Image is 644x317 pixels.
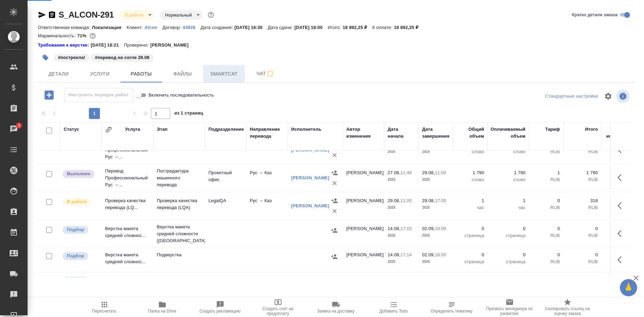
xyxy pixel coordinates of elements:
[174,109,203,119] span: из 1 страниц
[422,176,450,183] p: 2025
[183,24,201,30] a: 44928
[205,166,246,190] td: Проектный офис
[38,11,46,19] button: Скопировать ссылку для ЯМессенджера
[457,197,484,204] p: 1
[491,169,525,176] p: 1 790
[572,11,617,18] span: Кратко детали заказа
[388,126,415,140] div: Дата начала
[125,126,140,133] div: Услуга
[388,176,415,183] p: 2025
[145,24,163,30] a: Alcon
[457,204,484,211] p: час
[532,176,560,183] p: RUB
[62,197,98,207] div: Исполнитель выполняет работу
[13,122,24,129] span: 3
[145,25,163,30] p: Alcon
[126,25,144,30] p: Клиент:
[491,258,525,265] p: страница
[343,222,384,246] td: [PERSON_NAME]
[206,10,215,19] button: Доп статусы указывают на важность/срочность заказа
[38,42,91,49] a: Требования к верстке:
[388,277,400,282] p: 14.08,
[388,148,415,155] p: 2025
[62,251,98,261] div: Можно подбирать исполнителей
[422,198,435,203] p: 29.08,
[491,197,525,204] p: 1
[67,226,84,233] p: Подбор
[532,251,560,258] p: 0
[567,251,598,258] p: 0
[532,204,560,211] p: RUB
[77,33,88,38] p: 71%
[422,232,450,239] p: 2025
[400,198,412,203] p: 11:00
[90,54,154,60] span: перевод на согле 29.08
[163,12,194,18] button: Нормальный
[422,258,450,265] p: 2025
[38,50,53,65] button: Добавить тэг
[388,170,400,175] p: 27.08,
[102,222,153,246] td: Верстка макета средней сложнос...
[457,258,484,265] p: страница
[234,25,268,30] p: [DATE] 16:30
[102,194,153,218] td: Проверка качества перевода (LQ...
[616,90,631,103] span: Посмотреть информацию
[246,194,288,218] td: Рус → Каз
[532,258,560,265] p: RUB
[532,148,560,155] p: RUB
[600,88,616,105] span: Настроить таблицу
[400,277,412,282] p: 17:15
[435,277,446,282] p: 18:00
[38,42,91,49] div: Нажми, чтобы открыть папку с инструкцией
[62,169,98,179] div: Исполнитель завершил работу
[394,25,423,30] p: 18 892,25 ₽
[208,126,244,133] div: Подразделение
[329,276,339,286] button: Назначить
[400,170,412,175] p: 11:48
[491,225,525,232] p: 0
[491,232,525,239] p: страница
[623,280,634,295] span: 🙏
[457,176,484,183] p: слово
[567,276,598,283] p: 0
[105,126,112,133] button: Сгруппировать
[102,248,153,272] td: Верстка макета средней сложнос...
[457,251,484,258] p: 0
[150,42,194,49] p: [PERSON_NAME]
[567,232,598,239] p: RUB
[567,176,598,183] p: RUB
[343,273,384,297] td: [PERSON_NAME]
[435,226,446,231] p: 18:00
[62,276,98,285] div: Можно подбирать исполнителей
[124,42,151,49] p: Проверено:
[457,225,484,232] p: 0
[329,196,340,206] button: Назначить
[491,148,525,155] p: слово
[532,225,560,232] p: 0
[183,25,201,30] p: 44928
[157,168,202,188] p: Постредактура машинного перевода
[545,126,560,133] div: Тариф
[422,226,435,231] p: 02.09,
[157,126,167,133] div: Этап
[435,252,446,257] p: 18:00
[605,126,636,147] div: Прогресс исполнителя в SC
[435,170,446,175] p: 11:00
[40,88,59,102] button: Добавить работу
[457,148,484,155] p: слово
[422,148,450,155] p: 2025
[67,170,90,177] p: Выполнен
[205,194,246,218] td: LegalQA
[207,70,241,78] span: Smartcat
[422,252,435,257] p: 02.09,
[162,25,183,30] p: Договор:
[125,70,158,78] span: Работы
[388,252,400,257] p: 14.08,
[457,276,484,283] p: 0
[613,197,630,214] button: Здесь прячутся важные кнопки
[457,232,484,239] p: страница
[372,25,394,30] p: К оплате:
[88,31,97,40] button: 4608.00 RUB;
[457,126,484,140] div: Общий объем
[329,206,340,216] button: Удалить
